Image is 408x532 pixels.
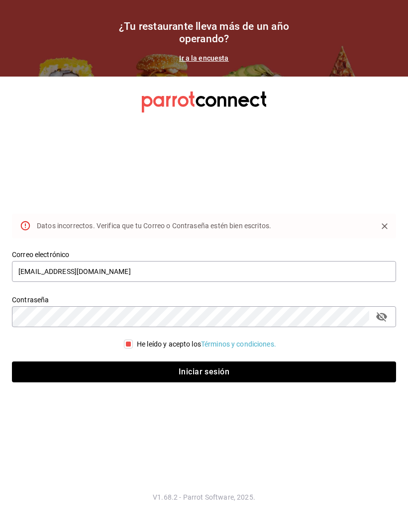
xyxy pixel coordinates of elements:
[12,262,396,282] input: Ingresa tu correo electrónico
[373,309,390,326] button: passwordField
[12,493,396,503] p: V1.68.2 - Parrot Software, 2025.
[179,55,228,63] a: Ir a la encuesta
[12,296,396,303] label: Contraseña
[37,217,271,235] div: Datos incorrectos. Verifica que tu Correo o Contraseña estén bien escritos.
[377,219,392,234] button: Close
[201,341,276,349] a: Términos y condiciones.
[104,21,304,46] h1: ¿Tu restaurante lleva más de un año operando?
[12,362,396,383] button: Iniciar sesión
[12,251,396,258] label: Correo electrónico
[137,340,276,350] div: He leído y acepto los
